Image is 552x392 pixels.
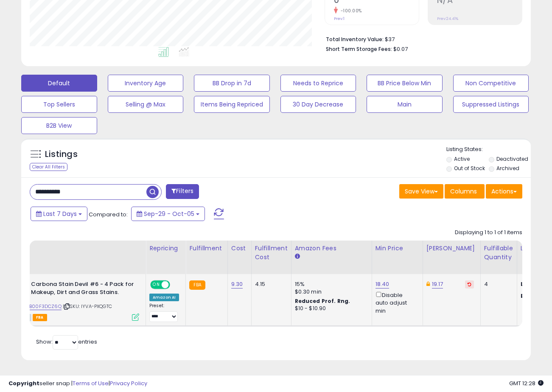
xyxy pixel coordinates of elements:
label: Out of Stock [454,165,485,172]
a: 9.30 [231,280,243,288]
button: Sep-29 - Oct-05 [131,207,205,221]
button: Default [21,75,97,92]
b: Short Term Storage Fees: [326,45,392,53]
a: 19.17 [432,280,443,288]
button: Items Being Repriced [194,96,270,113]
div: 15% [295,280,365,288]
li: $37 [326,34,516,44]
b: Reduced Prof. Rng. [295,297,350,305]
label: Active [454,155,470,162]
div: Amazon Fees [295,244,368,253]
small: -100.00% [338,8,362,14]
span: Show: entries [36,338,97,346]
button: Main [367,96,443,113]
h5: Listings [45,148,78,160]
div: Clear All Filters [30,163,67,171]
button: Top Sellers [21,96,97,113]
span: $0.07 [393,45,408,53]
span: Columns [450,187,477,196]
button: Needs to Reprice [280,75,356,92]
button: Non Competitive [453,75,529,92]
a: Terms of Use [73,379,109,387]
b: Total Inventory Value: [326,36,384,43]
div: Repricing [149,244,182,253]
div: Disable auto adjust min [375,290,416,315]
div: Cost [231,244,248,253]
a: B00F3DCZ6Q [29,303,62,310]
a: Privacy Policy [110,379,147,387]
div: 4.15 [255,280,285,288]
button: Last 7 Days [31,207,87,221]
div: Displaying 1 to 1 of 1 items [455,229,522,237]
div: ASIN: [12,280,139,320]
b: Carbona Stain Devil #6 - 4 Pack for Makeup, Dirt and Grass Stains. [31,280,134,298]
small: Prev: 1 [334,16,345,21]
button: Filters [166,184,199,199]
strong: Copyright [8,379,39,387]
div: $10 - $10.90 [295,305,365,312]
span: ON [151,281,162,288]
div: Fulfillable Quantity [484,244,513,262]
div: Min Price [375,244,419,253]
span: OFF [169,281,182,288]
a: 18.40 [375,280,389,288]
div: Fulfillment Cost [255,244,288,262]
span: FBA [33,314,47,321]
div: $0.30 min [295,288,365,296]
p: Listing States: [446,146,531,154]
button: BB Drop in 7d [194,75,270,92]
button: 30 Day Decrease [280,96,356,113]
button: Inventory Age [108,75,184,92]
button: Columns [445,184,485,199]
div: [PERSON_NAME] [426,244,477,253]
span: | SKU: IYVA-PXQGTC [63,303,112,310]
span: 2025-10-13 12:28 GMT [509,379,544,387]
div: seller snap | | [8,380,147,388]
label: Archived [496,165,519,172]
label: Deactivated [496,155,528,162]
div: Amazon AI [149,294,179,301]
small: Prev: 24.41% [437,16,458,21]
button: B2B View [21,117,97,134]
button: Save View [399,184,443,199]
small: Amazon Fees. [295,253,300,260]
button: BB Price Below Min [367,75,443,92]
button: Actions [486,184,522,199]
span: Last 7 Days [43,210,77,218]
div: 4 [484,280,510,288]
small: FBA [189,280,205,290]
button: Selling @ Max [108,96,184,113]
div: Fulfillment [189,244,224,253]
span: Sep-29 - Oct-05 [144,210,194,218]
div: Preset: [149,303,179,322]
span: Compared to: [89,210,128,218]
div: Title [10,244,142,253]
button: Suppressed Listings [453,96,529,113]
